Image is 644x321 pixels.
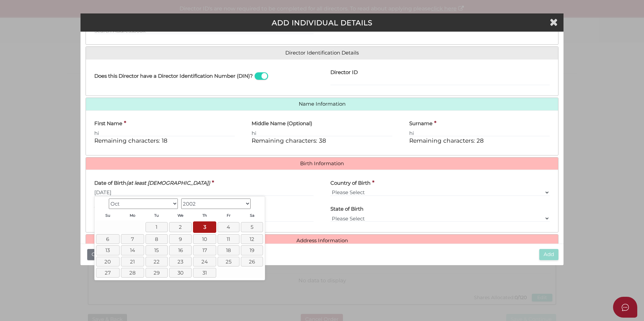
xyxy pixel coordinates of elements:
h4: Country of Birth [330,180,371,186]
span: Monday [130,213,135,218]
h4: Date of Birth [94,180,210,186]
a: 3 [193,221,216,233]
a: 16 [169,245,192,255]
a: Address Information [91,238,553,244]
a: 18 [218,245,239,255]
h4: State of Birth [330,206,363,212]
a: 1 [146,222,168,232]
a: 27 [96,268,119,278]
a: 25 [218,257,239,266]
h4: Middle Name (Optional) [252,121,312,127]
a: 5 [241,222,263,232]
button: Open asap [613,297,637,318]
button: Close [87,249,109,260]
span: Thursday [202,213,207,218]
span: Sunday [105,213,110,218]
a: 10 [193,234,216,244]
span: Friday [227,213,230,218]
a: 8 [146,234,168,244]
a: 23 [169,257,192,266]
a: 2 [169,222,192,232]
a: 12 [241,234,263,244]
button: Add [539,249,558,260]
a: 6 [96,234,119,244]
span: Tuesday [154,213,159,218]
select: v [330,189,550,196]
a: 4 [218,222,239,232]
span: Saturday [250,213,254,218]
span: Remaining characters: 18 [94,137,167,144]
span: Wednesday [178,213,184,218]
h4: Surname [409,121,432,127]
a: 29 [146,268,168,278]
a: 30 [169,268,192,278]
a: 9 [169,234,192,244]
a: 14 [121,245,144,255]
input: dd/mm/yyyy [94,189,314,196]
a: Next [252,198,263,209]
a: 13 [96,245,119,255]
span: Remaining characters: 38 [252,137,326,144]
i: (at least [DEMOGRAPHIC_DATA]) [126,180,210,186]
a: 24 [193,257,216,266]
a: 21 [121,257,144,266]
a: 31 [193,268,216,278]
a: 17 [193,245,216,255]
h4: First Name [94,121,122,127]
a: 11 [218,234,239,244]
span: Remaining characters: 28 [409,137,484,144]
a: 15 [146,245,168,255]
a: 28 [121,268,144,278]
a: 19 [241,245,263,255]
a: 7 [121,234,144,244]
a: 26 [241,257,263,266]
a: 20 [96,257,119,266]
a: Prev [96,198,107,209]
a: Birth Information [91,161,553,167]
a: 22 [146,257,168,266]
